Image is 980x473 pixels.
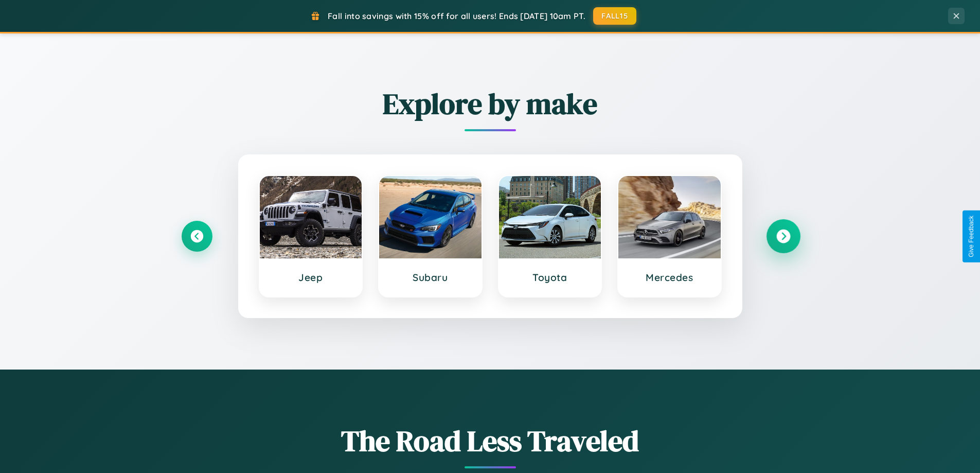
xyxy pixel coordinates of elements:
[389,271,471,284] h3: Subaru
[629,271,710,284] h3: Mercedes
[270,271,352,284] h3: Jeep
[182,421,799,461] h1: The Road Less Traveled
[182,84,799,124] h2: Explore by make
[509,271,591,284] h3: Toyota
[593,7,636,25] button: FALL15
[968,216,975,257] div: Give Feedback
[328,11,585,21] span: Fall into savings with 15% off for all users! Ends [DATE] 10am PT.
